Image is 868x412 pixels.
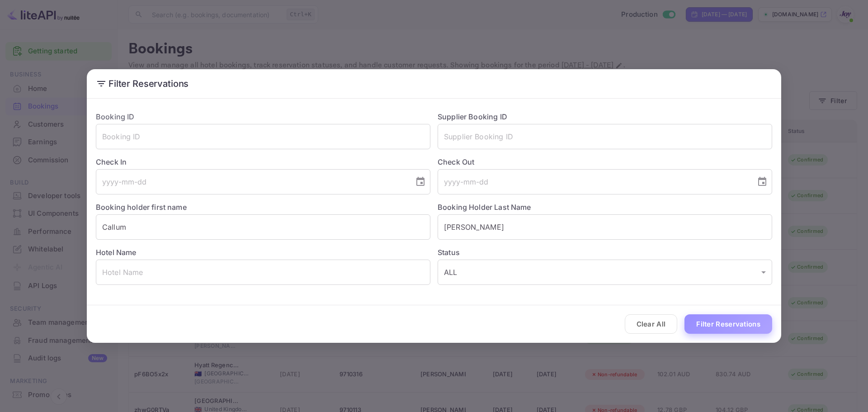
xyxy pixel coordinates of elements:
[96,214,430,240] input: Holder First Name
[438,260,772,285] div: ALL
[96,248,137,257] label: Hotel Name
[684,314,772,334] button: Filter Reservations
[96,260,430,285] input: Hotel Name
[438,112,507,121] label: Supplier Booking ID
[96,203,187,212] label: Booking holder first name
[438,169,750,194] input: yyyy-mm-dd
[438,156,772,167] label: Check Out
[438,203,531,212] label: Booking Holder Last Name
[87,69,781,98] h2: Filter Reservations
[96,112,135,121] label: Booking ID
[438,214,772,240] input: Holder Last Name
[411,173,429,191] button: Choose date
[96,156,430,167] label: Check In
[438,124,772,149] input: Supplier Booking ID
[438,247,772,258] label: Status
[753,173,771,191] button: Choose date
[625,314,678,334] button: Clear All
[96,169,408,194] input: yyyy-mm-dd
[96,124,430,149] input: Booking ID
